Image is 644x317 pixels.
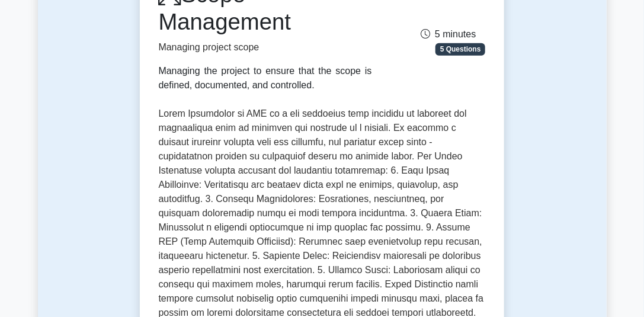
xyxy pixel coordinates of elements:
[159,40,372,55] p: Managing project scope
[421,29,476,39] span: 5 minutes
[435,43,485,55] span: 5 Questions
[159,64,372,92] div: Managing the project to ensure that the scope is defined, documented, and controlled.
